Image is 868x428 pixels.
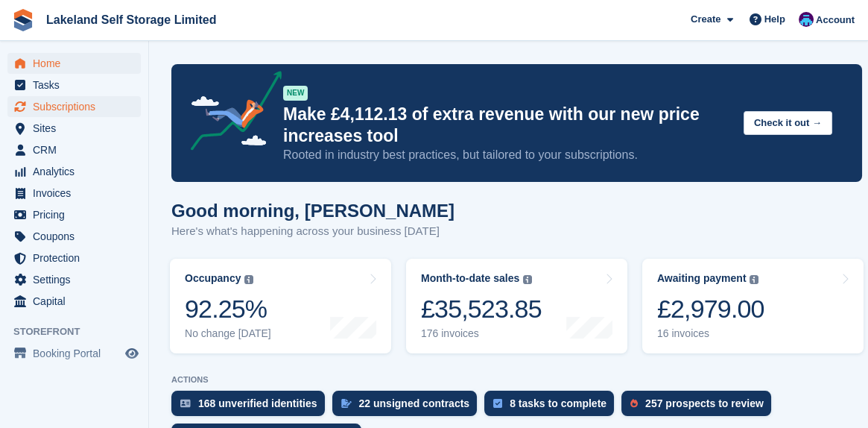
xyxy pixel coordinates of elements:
a: menu [7,204,141,225]
a: menu [7,248,141,268]
span: Sites [33,118,122,139]
div: 16 invoices [657,327,764,340]
div: 176 invoices [421,327,542,340]
a: menu [7,75,141,95]
a: Awaiting payment £2,979.00 16 invoices [642,259,864,353]
span: Create [691,12,720,27]
span: Analytics [33,161,122,182]
a: menu [7,53,141,74]
p: Rooted in industry best practices, but tailored to your subscriptions. [283,147,732,163]
img: icon-info-grey-7440780725fd019a000dd9b08b2336e03edf1995a4989e88bcd33f0948082b44.svg [244,275,253,284]
span: Invoices [33,183,122,204]
a: menu [7,269,141,290]
div: NEW [283,86,308,101]
span: Pricing [33,204,122,225]
a: menu [7,291,141,312]
h1: Good morning, [PERSON_NAME] [171,201,454,221]
div: 257 prospects to review [645,397,764,409]
div: £2,979.00 [657,294,764,324]
img: icon-info-grey-7440780725fd019a000dd9b08b2336e03edf1995a4989e88bcd33f0948082b44.svg [523,275,532,284]
p: Make £4,112.13 of extra revenue with our new price increases tool [283,104,732,147]
p: Here's what's happening across your business [DATE] [171,223,454,240]
span: CRM [33,139,122,160]
span: Settings [33,269,122,290]
img: icon-info-grey-7440780725fd019a000dd9b08b2336e03edf1995a4989e88bcd33f0948082b44.svg [750,275,758,284]
span: Capital [33,291,122,312]
img: price-adjustments-announcement-icon-8257ccfd72463d97f412b2fc003d46551f7dbcb40ab6d574587a9cd5c0d94... [178,71,282,156]
a: menu [7,343,141,364]
span: Storefront [13,324,148,339]
a: Occupancy 92.25% No change [DATE] [170,259,391,353]
div: Month-to-date sales [421,272,519,285]
div: Awaiting payment [657,272,747,285]
span: Account [816,13,855,28]
a: Month-to-date sales £35,523.85 176 invoices [406,259,627,353]
a: menu [7,226,141,247]
img: prospect-51fa495bee0391a8d652442698ab0144808aea92771e9ea1ae160a38d050c398.svg [630,399,638,408]
a: 8 tasks to complete [484,391,621,424]
img: stora-icon-8386f47178a22dfd0bd8f6a31ec36ba5ce8667c1dd55bd0f319d3a0aa187defe.svg [12,9,34,31]
a: menu [7,183,141,204]
a: 22 unsigned contracts [332,391,485,424]
img: David Dickson [799,12,814,27]
div: 168 unverified identities [198,397,317,409]
div: Occupancy [185,272,241,285]
a: Lakeland Self Storage Limited [40,7,223,32]
a: 257 prospects to review [621,391,779,424]
span: Tasks [33,75,122,95]
span: Subscriptions [33,96,122,117]
span: Booking Portal [33,343,122,364]
span: Home [33,53,122,74]
a: 168 unverified identities [171,391,332,424]
img: verify_identity-adf6edd0f0f0b5bbfe63781bf79b02c33cf7c696d77639b501bdc392416b5a36.svg [180,399,191,408]
img: contract_signature_icon-13c848040528278c33f63329250d36e43548de30e8caae1d1a13099fd9432cc5.svg [341,399,352,408]
a: menu [7,139,141,160]
div: 22 unsigned contracts [359,397,470,409]
span: Help [764,12,785,27]
button: Check it out → [744,111,832,136]
div: 92.25% [185,294,271,324]
a: menu [7,118,141,139]
div: £35,523.85 [421,294,542,324]
span: Coupons [33,226,122,247]
a: menu [7,161,141,182]
div: 8 tasks to complete [510,397,606,409]
span: Protection [33,248,122,268]
div: No change [DATE] [185,327,271,340]
a: menu [7,96,141,117]
p: ACTIONS [171,375,862,385]
img: task-75834270c22a3079a89374b754ae025e5fb1db73e45f91037f5363f120a921f8.svg [493,399,502,408]
a: Preview store [123,344,141,362]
